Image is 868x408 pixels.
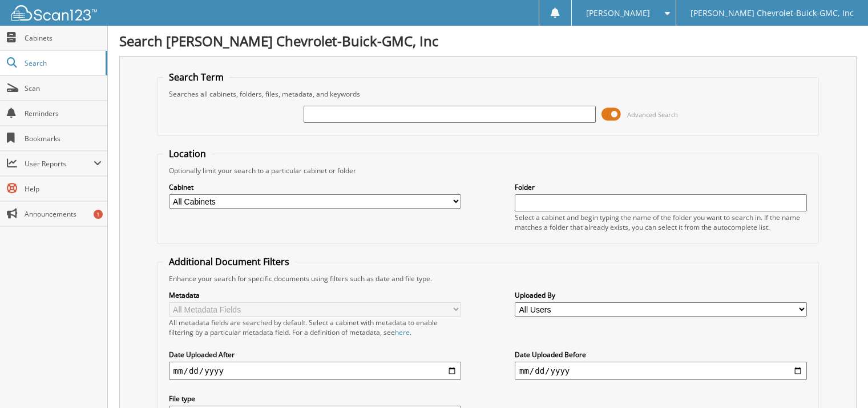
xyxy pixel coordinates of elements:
[515,362,807,380] input: end
[119,31,857,50] h1: Search [PERSON_NAME] Chevrolet-Buick-GMC, Inc
[515,350,807,359] label: Date Uploaded Before
[25,209,102,219] span: Announcements
[94,210,103,219] div: 1
[515,290,807,300] label: Uploaded By
[25,58,100,68] span: Search
[25,33,102,43] span: Cabinets
[169,290,461,300] label: Metadata
[586,10,650,17] span: [PERSON_NAME]
[169,318,461,337] div: All metadata fields are searched by default. Select a cabinet with metadata to enable filtering b...
[163,274,813,283] div: Enhance your search for specific documents using filters such as date and file type.
[163,89,813,99] div: Searches all cabinets, folders, files, metadata, and keywords
[25,83,102,93] span: Scan
[25,159,94,169] span: User Reports
[627,110,678,119] span: Advanced Search
[163,147,212,160] legend: Location
[163,255,295,268] legend: Additional Document Filters
[691,10,854,17] span: [PERSON_NAME] Chevrolet-Buick-GMC, Inc
[25,109,102,118] span: Reminders
[11,5,97,21] img: scan123-logo-white.svg
[169,362,461,380] input: start
[163,71,229,83] legend: Search Term
[515,182,807,192] label: Folder
[395,327,410,337] a: here
[169,394,461,403] label: File type
[169,182,461,192] label: Cabinet
[515,213,807,232] div: Select a cabinet and begin typing the name of the folder you want to search in. If the name match...
[169,350,461,359] label: Date Uploaded After
[25,134,102,143] span: Bookmarks
[163,166,813,175] div: Optionally limit your search to a particular cabinet or folder
[25,184,102,194] span: Help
